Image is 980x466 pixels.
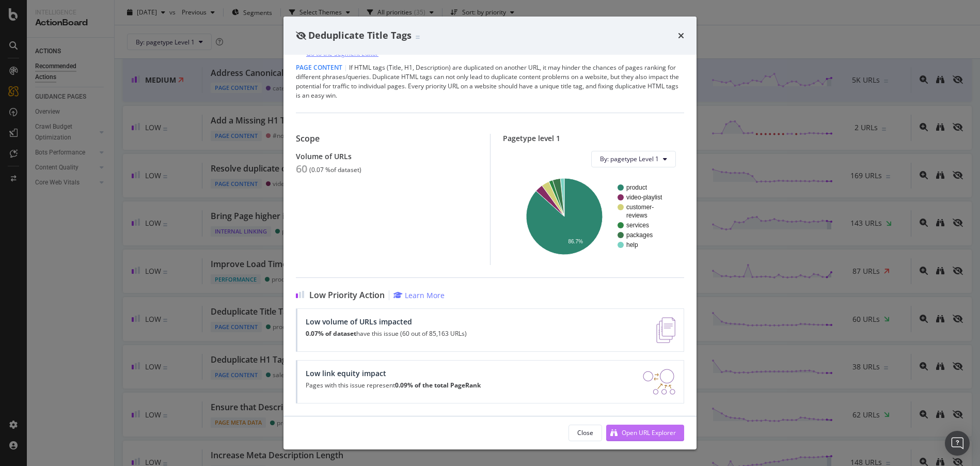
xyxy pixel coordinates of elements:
span: Deduplicate Title Tags [308,29,412,41]
div: Low volume of URLs impacted [306,317,467,326]
div: If HTML tags (Title, H1, Description) are duplicated on another URL, it may hinder the chances of... [296,63,684,100]
text: 86.7% [568,238,582,244]
div: times [678,29,684,42]
text: help [626,241,638,248]
span: | [344,63,347,72]
p: Pages with this issue represent [306,382,481,389]
span: Page Content [296,63,342,72]
div: Close [577,428,593,437]
div: ( 0.07 % of dataset ) [309,166,361,174]
div: Volume of URLs [296,152,478,161]
button: By: pagetype Level 1 [591,151,676,167]
a: Learn More [393,290,445,300]
div: modal [283,17,697,449]
svg: A chart. [511,176,672,257]
text: video-playlist [626,194,662,201]
text: packages [626,231,653,239]
span: Low Priority Action [309,290,385,300]
text: services [626,222,649,229]
text: reviews [626,212,647,219]
strong: 0.09% of the total PageRank [395,381,481,390]
strong: 0.07% of dataset [306,329,356,338]
div: Low link equity impact [306,369,481,378]
div: Scope [296,134,478,144]
text: customer- [626,204,654,211]
img: DDxVyA23.png [643,369,675,395]
button: Close [568,425,602,441]
div: 60 [296,163,307,175]
button: Open URL Explorer [606,425,684,441]
div: Open Intercom Messenger [945,431,970,456]
p: have this issue (60 out of 85,163 URLs) [306,330,467,337]
div: Learn More [405,290,445,300]
span: By: pagetype Level 1 [600,154,659,163]
text: product [626,184,647,191]
div: Pagetype level 1 [503,134,685,143]
div: Open URL Explorer [622,428,676,437]
img: e5DMFwAAAABJRU5ErkJggg== [656,317,675,343]
div: eye-slash [296,32,306,40]
img: Equal [416,36,420,39]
